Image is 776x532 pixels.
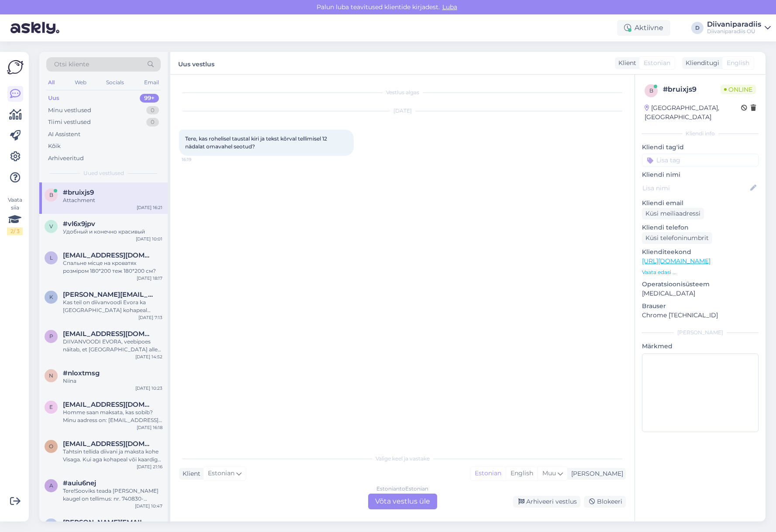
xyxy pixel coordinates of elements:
[104,77,126,88] div: Socials
[642,329,759,336] div: [PERSON_NAME]
[178,57,214,69] label: Uus vestlus
[63,330,154,338] span: pippilottaenok@mail.ee
[137,204,162,211] div: [DATE] 16:21
[649,87,653,94] span: b
[513,496,580,508] div: Arhiveeri vestlus
[642,280,759,289] p: Operatsioonisüsteem
[182,156,214,163] span: 16:19
[642,268,759,276] p: Vaata edasi ...
[208,469,235,478] span: Estonian
[146,118,159,127] div: 0
[63,479,96,487] span: #auiu6nej
[49,404,53,410] span: e
[7,227,23,235] div: 2 / 3
[584,496,626,508] div: Blokeeri
[707,21,761,28] div: Diivaniparadiis
[63,338,162,354] div: DIIVANVOODI EVORA, veebipoes näitab, et [GEOGRAPHIC_DATA] alles. Kas saaks pârnust Tallinna tellida?
[691,22,704,34] div: D
[48,142,61,151] div: Kõik
[642,247,759,257] p: Klienditeekond
[63,189,94,196] span: #bruixjs9
[63,518,154,526] span: Aleksandr.gassilin@gmail.com
[142,77,161,88] div: Email
[49,333,53,340] span: p
[642,257,710,265] a: [URL][DOMAIN_NAME]
[642,143,759,152] p: Kliendi tag'id
[645,103,741,122] div: [GEOGRAPHIC_DATA], [GEOGRAPHIC_DATA]
[707,28,761,35] div: Diivaniparadiis OÜ
[179,107,626,115] div: [DATE]
[470,467,506,480] div: Estonian
[49,372,53,379] span: n
[642,302,759,311] p: Brauser
[137,463,162,470] div: [DATE] 21:16
[49,223,53,230] span: v
[63,299,162,314] div: Kas teil on diivanvoodi Evora ka [GEOGRAPHIC_DATA] kohapeal vaatamiseks?
[7,59,24,76] img: Askly Logo
[642,154,759,167] input: Lisa tag
[727,58,749,68] span: English
[63,408,162,424] div: Homme saan maksata, kas sobib? Minu aadress on: [EMAIL_ADDRESS][DOMAIN_NAME]
[73,77,88,88] div: Web
[721,85,756,94] span: Online
[376,485,428,493] div: Estonian to Estonian
[54,60,89,69] span: Otsi kliente
[617,20,670,36] div: Aktiivne
[135,503,162,509] div: [DATE] 10:47
[642,170,759,179] p: Kliendi nimi
[179,469,200,478] div: Klient
[642,232,712,244] div: Küsi telefoninumbrit
[63,448,162,463] div: Tahtsin tellida diivani ja maksta kohe Visaga. Kui aga kohapeal või kaardiga maksevõimalusele vaj...
[49,192,53,198] span: b
[63,251,154,259] span: Lira.oleandr@gmail.com
[46,77,56,88] div: All
[50,254,53,261] span: L
[615,58,636,68] div: Klient
[63,377,162,385] div: Niina
[63,440,154,448] span: olgapino78@hotmail.com
[179,455,626,463] div: Valige keel ja vastake
[63,259,162,275] div: Спальне місце на кроватях розміром 180*200 теж 180*200 см?
[642,311,759,320] p: Chrome [TECHNICAL_ID]
[440,3,460,11] span: Luba
[135,385,162,391] div: [DATE] 10:23
[642,342,759,351] p: Märkmed
[137,275,162,281] div: [DATE] 18:17
[83,169,124,177] span: Uued vestlused
[568,469,623,478] div: [PERSON_NAME]
[140,94,159,103] div: 99+
[63,196,162,204] div: Attachment
[542,469,556,477] span: Muu
[135,354,162,360] div: [DATE] 14:52
[48,118,91,127] div: Tiimi vestlused
[642,223,759,232] p: Kliendi telefon
[48,94,59,103] div: Uus
[179,89,626,96] div: Vestlus algas
[642,208,704,220] div: Küsi meiliaadressi
[642,289,759,298] p: [MEDICAL_DATA]
[63,291,154,299] span: kati.malinovski@gmail.com
[63,228,162,236] div: Удобный и конечно красивый
[642,183,748,193] input: Lisa nimi
[49,443,53,450] span: o
[48,154,84,163] div: Arhiveeritud
[146,106,159,115] div: 0
[48,130,80,139] div: AI Assistent
[644,58,670,68] span: Estonian
[63,220,95,228] span: #vl6x9jpv
[185,135,328,150] span: Tere, kas rohelisel taustal kiri ja tekst kõrval tellimisel 12 nädalat omavahel seotud?
[663,84,721,95] div: # bruixjs9
[63,369,100,377] span: #nloxtmsg
[642,130,759,137] div: Kliendi info
[368,494,437,509] div: Võta vestlus üle
[48,106,91,115] div: Minu vestlused
[682,58,719,68] div: Klienditugi
[49,294,53,300] span: k
[63,401,154,408] span: erikaruban7@gmail.com
[137,424,162,431] div: [DATE] 16:18
[138,314,162,321] div: [DATE] 7:13
[506,467,538,480] div: English
[63,487,162,503] div: Tere!Sooviks teada [PERSON_NAME] kaugel on tellimus: nr. 740830-25ONLW
[642,199,759,208] p: Kliendi email
[707,21,771,35] a: DiivaniparadiisDiivaniparadiis OÜ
